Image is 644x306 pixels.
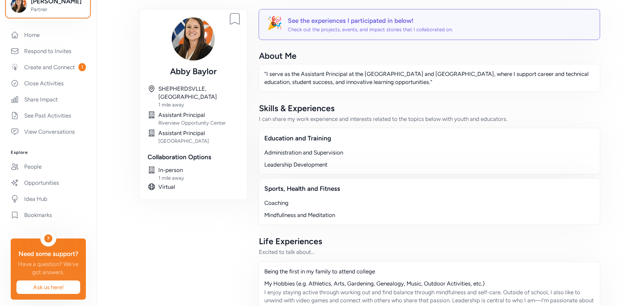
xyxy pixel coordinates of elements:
div: Riverview Opportunity Center [158,120,239,126]
p: “I serve as the Assistant Principal at the [GEOGRAPHIC_DATA] and [GEOGRAPHIC_DATA], where I suppo... [264,70,594,86]
h3: Explore [11,150,86,155]
a: See Past Activities [5,108,91,123]
div: 🎉 [267,16,282,33]
a: Home [5,28,91,42]
div: Skills & Experiences [259,103,600,114]
div: Mindfullness and Meditation [264,211,594,219]
a: Respond to Invites [5,44,91,58]
div: Collaboration Options [148,152,239,162]
div: Leadership Development [264,161,594,169]
a: View Conversations [5,124,91,139]
div: Education and Training [264,134,594,143]
div: Being the first in my family to attend college [264,267,594,275]
span: 1 [78,63,86,71]
div: 1 mile away [158,101,239,108]
div: Need some support? [16,249,80,259]
div: Sports, Health and Fitness [264,184,594,193]
div: My Hobbies (e.g. Athletics, Arts, Gardening, Genealogy, Music, Outdoor Activities, etc.) [264,279,594,288]
div: Coaching [264,199,594,207]
span: Partner [31,6,85,13]
div: See the experiences I participated in below! [288,16,453,26]
div: Life Experiences [259,236,600,247]
a: People [5,159,91,174]
div: Check out the projects, events, and impact stories that I collaborated on. [288,26,453,33]
span: Ask us here! [22,283,75,291]
a: Bookmarks [5,208,91,222]
div: Assistant Principal [158,129,239,137]
img: Avatar [172,17,215,60]
div: SHEPHERDSVLLE, [GEOGRAPHIC_DATA] [158,85,239,101]
div: 1 mile away [158,175,239,181]
div: Have a question? We've got answers. [16,260,80,276]
div: Abby Baylor [148,66,239,77]
div: ? [44,234,52,243]
button: Ask us here! [16,280,80,294]
div: Excited to talk about... [259,248,600,256]
div: In-person [158,166,239,174]
a: Close Activities [5,76,91,91]
a: Share Impact [5,92,91,107]
div: Virtual [158,183,239,191]
a: Create and Connect1 [5,60,91,75]
div: About Me [259,50,600,61]
a: Opportunities [5,175,91,190]
div: [GEOGRAPHIC_DATA] [158,138,239,144]
div: Assistant Principal [158,111,239,119]
a: Idea Hub [5,191,91,206]
div: I can share my work experience and interests related to the topics below with youth and educators. [259,115,600,123]
div: Administration and Supervision [264,148,594,157]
